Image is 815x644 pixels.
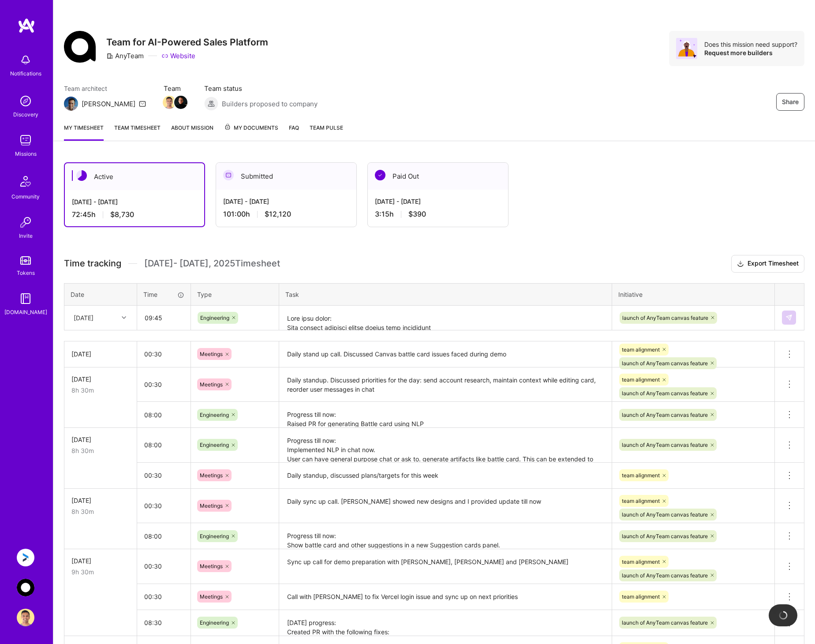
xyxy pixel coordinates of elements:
textarea: Daily stand up call. Discussed Canvas battle card issues faced during demo [280,342,611,367]
input: HH:MM [137,342,191,366]
a: Team Member Avatar [164,95,175,110]
span: Time tracking [64,258,121,269]
span: Builders proposed to company [222,99,318,109]
span: Engineering [200,315,229,321]
input: HH:MM [137,464,191,487]
span: team alignment [622,593,660,600]
a: Team Pulse [310,123,343,141]
input: HH:MM [138,306,190,329]
img: Active [76,170,87,181]
div: Active [65,163,204,190]
textarea: Call with [PERSON_NAME] to fix Vercel login issue and sync up on next priorities [280,585,611,609]
input: HH:MM [137,585,191,608]
textarea: [DATE] progress: Created PR with the following fixes: Created a State machine for the card UI sta... [280,611,611,635]
input: HH:MM [137,494,191,517]
div: Missions [15,149,37,158]
div: 101:00 h [223,210,349,219]
div: [DATE] [71,349,130,359]
span: [DATE] - [DATE] , 2025 Timesheet [144,258,280,269]
textarea: Daily standup, discussed plans/targets for this week [280,464,611,488]
img: Community [15,171,36,192]
span: Engineering [200,619,229,626]
img: AnyTeam: Team for AI-Powered Sales Platform [17,579,34,596]
div: Time [143,290,184,299]
textarea: Daily standup. Discussed priorities for the day: send account research, maintain context while ed... [280,368,611,401]
textarea: Lore ipsu dolor: Sita consect adipisci elitse doeius temp incididunt Utlabo etdolore magnaaliqu e... [280,307,611,330]
img: loading [779,611,788,620]
input: HH:MM [137,611,191,634]
img: Submitted [223,170,234,180]
img: Team Member Avatar [163,96,176,109]
div: [PERSON_NAME] [82,99,135,109]
span: $8,730 [110,210,134,219]
img: discovery [17,92,34,110]
div: Submitted [216,163,356,190]
div: Paid Out [368,163,508,190]
div: Notifications [10,69,41,78]
div: [DATE] [71,374,130,384]
div: [DATE] [71,435,130,444]
textarea: Progress till now: Show battle card and other suggestions in a new Suggestion cards panel. For no... [280,524,611,548]
span: launch of AnyTeam canvas feature [622,442,708,448]
a: FAQ [289,123,299,141]
div: [DATE] [74,313,93,322]
span: launch of AnyTeam canvas feature [622,315,708,321]
input: HH:MM [137,554,191,578]
span: Share [782,97,799,106]
h3: Team for AI-Powered Sales Platform [106,37,268,48]
i: icon Chevron [122,315,126,320]
a: Anguleris: BIMsmart AI MVP [15,549,37,566]
span: launch of AnyTeam canvas feature [622,390,708,397]
a: Website [161,51,195,60]
div: Invite [19,231,33,240]
div: Initiative [618,290,768,299]
span: Engineering [200,412,229,418]
img: logo [18,18,35,34]
img: Team Member Avatar [174,96,187,109]
div: [DATE] - [DATE] [223,197,349,206]
span: $12,120 [265,210,291,219]
span: Meetings [200,502,223,509]
span: launch of AnyTeam canvas feature [622,360,708,367]
img: Company Logo [64,31,96,63]
div: [DOMAIN_NAME] [4,307,47,317]
textarea: Progress till now: Implemented NLP in chat now. User can have general purpose chat or ask to. gen... [280,429,611,462]
div: 3:15 h [375,210,501,219]
img: Avatar [676,38,697,59]
span: launch of AnyTeam canvas feature [622,533,708,539]
a: My Documents [224,123,278,141]
input: HH:MM [137,524,191,548]
span: Meetings [200,381,223,388]
span: launch of AnyTeam canvas feature [622,412,708,418]
textarea: Sync up call for demo preparation with [PERSON_NAME], [PERSON_NAME] and [PERSON_NAME] [280,550,611,583]
img: Builders proposed to company [204,97,218,111]
a: User Avatar [15,609,37,626]
i: icon Download [737,259,744,269]
div: 72:45 h [72,210,197,219]
div: 8h 30m [71,507,130,516]
img: Submit [785,314,793,321]
div: [DATE] [71,556,130,565]
div: AnyTeam [106,51,144,60]
th: Task [279,283,612,305]
button: Share [776,93,804,111]
img: User Avatar [17,609,34,626]
div: Request more builders [704,49,797,57]
span: Engineering [200,533,229,539]
div: Community [11,192,40,201]
img: bell [17,51,34,69]
span: Team Pulse [310,124,343,131]
span: Meetings [200,351,223,357]
span: $390 [408,210,426,219]
i: icon CompanyGray [106,52,113,60]
div: Discovery [13,110,38,119]
input: HH:MM [137,373,191,396]
div: Tokens [17,268,35,277]
span: My Documents [224,123,278,133]
span: Team [164,84,187,93]
a: My timesheet [64,123,104,141]
th: Type [191,283,279,305]
img: Invite [17,213,34,231]
input: HH:MM [137,433,191,457]
span: Meetings [200,563,223,569]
